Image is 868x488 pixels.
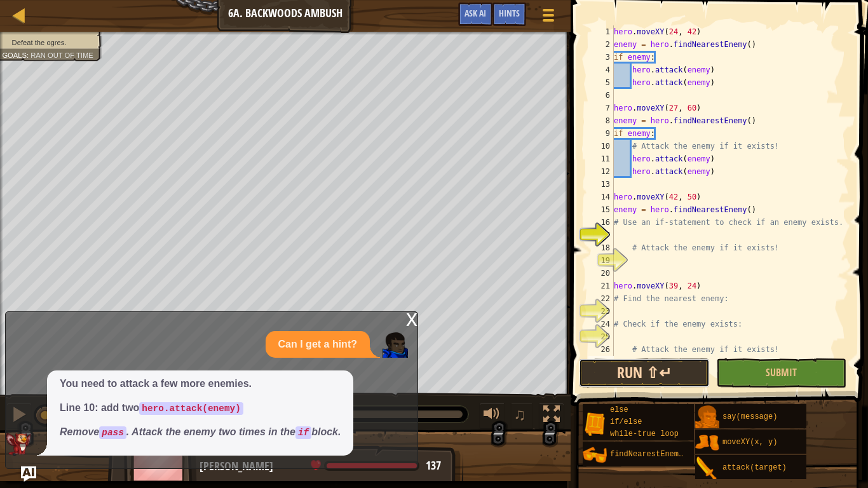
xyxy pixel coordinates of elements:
div: 2 [588,38,614,51]
div: 21 [588,280,614,292]
span: Hints [499,7,520,19]
div: 16 [588,216,614,229]
img: portrait.png [695,405,719,430]
div: 27 [588,356,614,369]
span: : [27,51,31,59]
code: if [295,426,311,439]
button: Run ⇧↵ [579,358,709,388]
button: Toggle fullscreen [539,403,564,429]
span: moveXY(x, y) [722,438,777,447]
div: 19 [588,254,614,267]
span: ♫ [513,405,526,424]
div: 1 [588,25,614,38]
img: portrait.png [583,443,607,467]
code: hero.attack(enemy) [139,402,243,415]
span: Submit [766,365,797,379]
span: while-true loop [610,430,679,438]
div: 20 [588,267,614,280]
div: 11 [588,152,614,165]
button: Show game menu [532,3,564,32]
div: 9 [588,127,614,140]
div: 8 [588,114,614,127]
button: ♫ [511,403,532,429]
span: if/else [610,417,642,426]
div: 23 [588,305,614,318]
img: portrait.png [583,412,607,436]
span: say(message) [722,412,777,421]
p: You need to attack a few more enemies. [60,377,341,391]
div: 10 [588,140,614,152]
div: 26 [588,343,614,356]
li: Defeat the ogres. [2,37,95,48]
img: Player [383,332,408,358]
div: 14 [588,191,614,203]
div: 25 [588,330,614,343]
div: x [406,312,417,325]
button: Submit [716,358,846,388]
button: Adjust volume [479,403,505,429]
button: Ask AI [21,466,36,482]
div: 13 [588,178,614,191]
div: 4 [588,64,614,76]
p: Can I get a hint? [278,337,357,352]
code: pass [99,426,126,439]
div: 7 [588,102,614,114]
span: attack(target) [722,463,787,472]
div: 22 [588,292,614,305]
div: 3 [588,51,614,64]
div: 5 [588,76,614,89]
div: 6 [588,89,614,102]
span: 137 [426,457,441,473]
span: Goals [2,51,27,59]
div: 24 [588,318,614,330]
span: else [610,405,628,414]
p: Line 10: add two [60,401,341,416]
div: 18 [588,241,614,254]
span: Defeat the ogres. [12,38,67,46]
span: Ran out of time [31,51,93,59]
div: 15 [588,203,614,216]
img: AI [6,433,31,456]
img: portrait.png [695,456,719,480]
div: 12 [588,165,614,178]
button: Ask AI [458,3,492,26]
img: portrait.png [695,431,719,455]
div: 17 [588,229,614,241]
em: Remove . Attack the enemy two times in the block. [60,426,341,437]
span: findNearestEnemy() [610,450,693,459]
span: Ask AI [465,7,486,19]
